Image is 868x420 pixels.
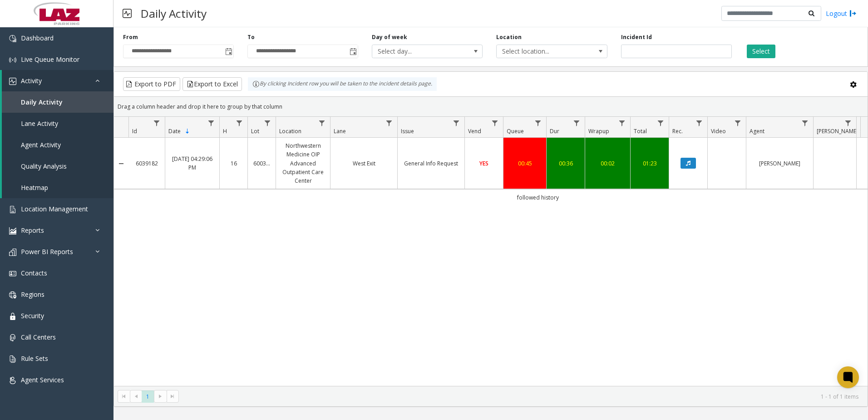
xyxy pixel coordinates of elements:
[9,334,16,341] img: 'icon'
[479,160,488,167] span: YES
[205,117,217,129] a: Date Filter Menu
[184,393,858,400] kendo-pager-info: 1 - 1 of 1 items
[171,155,214,172] a: [DATE] 04:29:06 PM
[334,127,346,135] span: Lane
[2,155,113,177] a: Quality Analysis
[9,355,16,363] img: 'icon'
[9,270,16,277] img: 'icon'
[134,159,159,168] a: 6039182
[711,127,726,135] span: Video
[849,9,857,18] img: logout
[21,311,44,320] span: Security
[168,127,181,135] span: Date
[634,127,647,135] span: Total
[2,91,113,113] a: Daily Activity
[9,377,16,384] img: 'icon'
[21,333,56,341] span: Call Centers
[151,117,163,129] a: Id Filter Menu
[252,80,260,88] img: infoIcon.svg
[636,159,663,168] a: 01:23
[799,117,811,129] a: Agent Filter Menu
[21,55,79,64] span: Live Queue Monitor
[571,117,583,129] a: Dur Filter Menu
[123,77,180,91] button: Export to PDF
[468,127,481,135] span: Vend
[182,77,242,91] button: Export to Excel
[842,117,854,129] a: Parker Filter Menu
[123,2,132,25] img: pageIcon
[672,127,683,135] span: Rec.
[383,117,395,129] a: Lane Filter Menu
[552,159,579,168] a: 00:36
[9,56,16,64] img: 'icon'
[489,117,501,129] a: Vend Filter Menu
[750,127,764,135] span: Agent
[336,159,392,168] a: West Exit
[21,375,64,384] span: Agent Services
[114,160,128,167] a: Collapse Details
[693,117,705,129] a: Rec. Filter Menu
[348,45,358,58] span: Toggle popup
[21,76,42,85] span: Activity
[532,117,544,129] a: Queue Filter Menu
[9,313,16,320] img: 'icon'
[9,35,16,42] img: 'icon'
[9,78,16,85] img: 'icon'
[251,127,259,135] span: Lot
[591,159,625,168] div: 00:02
[21,247,73,256] span: Power BI Reports
[507,127,524,135] span: Queue
[747,45,775,58] button: Select
[247,33,255,41] label: To
[21,140,61,149] span: Agent Activity
[21,162,67,170] span: Quality Analysis
[9,227,16,235] img: 'icon'
[401,127,414,135] span: Issue
[21,34,54,42] span: Dashboard
[496,33,522,41] label: Location
[248,77,437,91] div: By clicking Incident row you will be taken to the incident details page.
[9,291,16,299] img: 'icon'
[225,159,242,168] a: 16
[114,117,868,386] div: Data table
[233,117,246,129] a: H Filter Menu
[655,117,667,129] a: Total Filter Menu
[470,159,498,168] a: YES
[550,127,559,135] span: Dur
[588,127,609,135] span: Wrapup
[497,45,585,58] span: Select location...
[732,117,744,129] a: Video Filter Menu
[817,127,858,135] span: [PERSON_NAME]
[9,206,16,213] img: 'icon'
[752,159,808,168] a: [PERSON_NAME]
[281,141,325,185] a: Northwestern Medicine OIP Advanced Outpatient Care Center
[509,159,541,168] a: 00:45
[21,183,48,192] span: Heatmap
[21,290,44,299] span: Regions
[223,45,233,58] span: Toggle popup
[261,117,274,129] a: Lot Filter Menu
[184,128,191,135] span: Sortable
[2,113,113,134] a: Lane Activity
[2,70,113,91] a: Activity
[123,33,138,41] label: From
[2,177,113,198] a: Heatmap
[142,390,154,403] span: Page 1
[253,159,270,168] a: 600326
[372,33,407,41] label: Day of week
[616,117,628,129] a: Wrapup Filter Menu
[21,226,44,235] span: Reports
[223,127,227,135] span: H
[279,127,301,135] span: Location
[132,127,137,135] span: Id
[21,119,58,128] span: Lane Activity
[372,45,460,58] span: Select day...
[21,98,63,106] span: Daily Activity
[21,354,48,363] span: Rule Sets
[826,9,857,18] a: Logout
[21,205,88,213] span: Location Management
[136,2,211,25] h3: Daily Activity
